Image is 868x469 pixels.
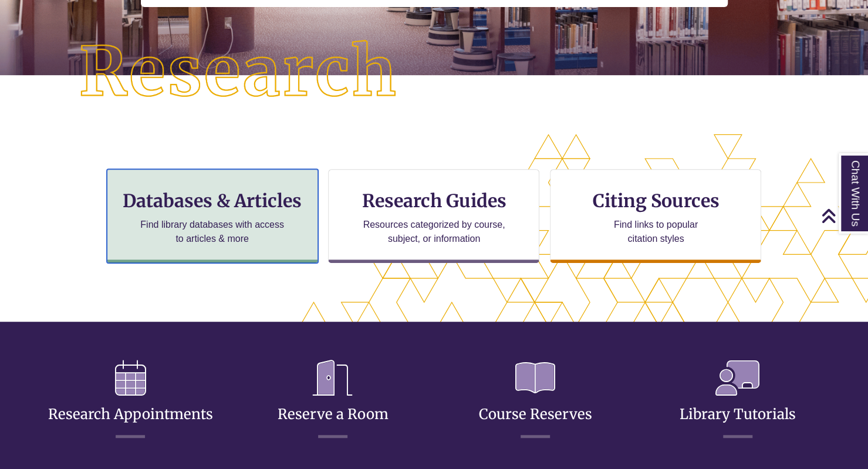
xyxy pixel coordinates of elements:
[550,169,761,263] a: Citing Sources Find links to popular citation styles
[48,377,213,423] a: Research Appointments
[43,5,434,140] img: Research
[357,218,511,246] p: Resources categorized by course, subject, or information
[680,377,796,423] a: Library Tutorials
[107,169,318,263] a: Databases & Articles Find library databases with access to articles & more
[117,190,308,212] h3: Databases & Articles
[278,377,389,423] a: Reserve a Room
[821,208,865,224] a: Back to Top
[599,218,713,246] p: Find links to popular citation styles
[585,190,728,212] h3: Citing Sources
[478,377,592,423] a: Course Reserves
[338,190,529,212] h3: Research Guides
[328,169,539,263] a: Research Guides Resources categorized by course, subject, or information
[136,218,289,246] p: Find library databases with access to articles & more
